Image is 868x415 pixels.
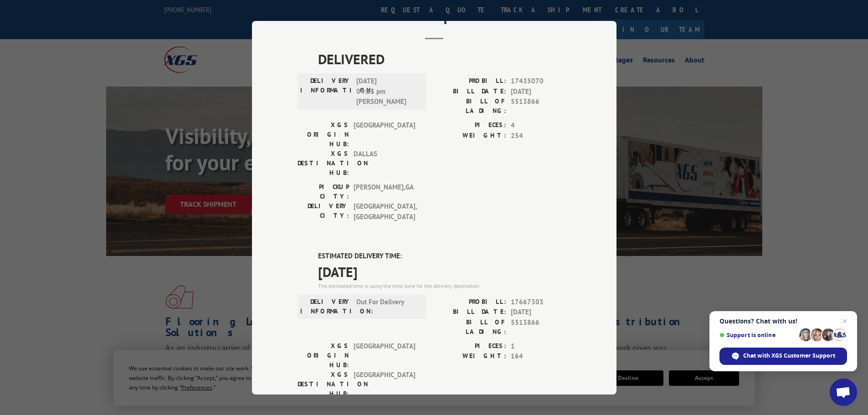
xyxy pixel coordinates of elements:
[511,120,571,131] span: 4
[434,76,506,87] label: PROBILL:
[434,317,506,336] label: BILL OF LADING:
[511,130,571,141] span: 254
[434,307,506,318] label: BILL DATE:
[434,297,506,307] label: PROBILL:
[719,348,847,365] div: Chat with XGS Customer Support
[511,297,571,307] span: 17667303
[318,49,571,69] span: DELIVERED
[354,182,415,201] span: [PERSON_NAME] , GA
[356,76,418,107] span: [DATE] 04:23 pm [PERSON_NAME]
[719,318,847,325] span: Questions? Chat with us!
[300,297,352,316] label: DELIVERY INFORMATION:
[354,369,415,398] span: [GEOGRAPHIC_DATA]
[511,76,571,87] span: 17435070
[318,251,571,261] label: ESTIMATED DELIVERY TIME:
[511,86,571,97] span: [DATE]
[298,120,349,149] label: XGS ORIGIN HUB:
[511,341,571,351] span: 1
[719,332,796,338] span: Support is online
[318,282,571,290] div: The estimated time is using the time zone for the delivery destination.
[354,201,415,222] span: [GEOGRAPHIC_DATA] , [GEOGRAPHIC_DATA]
[298,149,349,178] label: XGS DESTINATION HUB:
[434,97,506,116] label: BILL OF LADING:
[300,76,352,107] label: DELIVERY INFORMATION:
[511,351,571,362] span: 164
[839,316,850,327] span: Close chat
[511,97,571,116] span: 5513866
[830,379,857,406] div: Open chat
[298,369,349,398] label: XGS DESTINATION HUB:
[434,86,506,97] label: BILL DATE:
[298,182,349,201] label: PICKUP CITY:
[511,317,571,336] span: 5513866
[434,351,506,362] label: WEIGHT:
[434,130,506,141] label: WEIGHT:
[743,352,835,360] span: Chat with XGS Customer Support
[298,341,349,369] label: XGS ORIGIN HUB:
[511,307,571,318] span: [DATE]
[354,149,415,178] span: DALLAS
[434,341,506,351] label: PIECES:
[354,120,415,149] span: [GEOGRAPHIC_DATA]
[434,120,506,131] label: PIECES:
[356,297,418,316] span: Out For Delivery
[318,261,571,282] span: [DATE]
[354,341,415,369] span: [GEOGRAPHIC_DATA]
[298,9,571,26] h2: Track Shipment
[298,201,349,222] label: DELIVERY CITY:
